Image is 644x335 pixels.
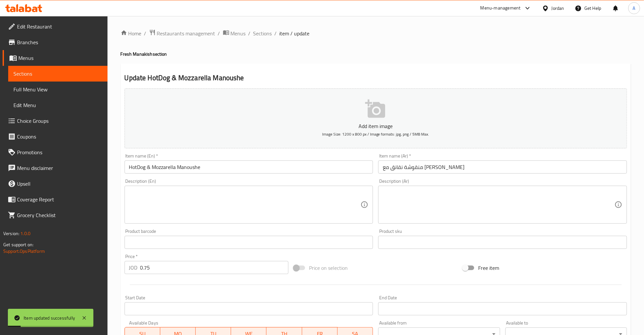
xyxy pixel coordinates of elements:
span: Coupons [17,133,102,140]
a: Menus [223,29,246,38]
input: Please enter price [140,261,288,274]
h2: Update HotDog & Mozzarella Manoushe [125,73,627,83]
span: A [633,5,635,12]
a: Coupons [3,129,107,144]
span: Menus [18,54,102,62]
span: Promotions [17,148,102,156]
span: Free item [478,264,499,272]
a: Menus [3,50,107,66]
span: Image Size: 1200 x 800 px / Image formats: jpg, png / 5MB Max. [322,130,429,138]
a: Sections [8,66,107,82]
nav: breadcrumb [121,29,631,38]
a: Edit Restaurant [3,19,107,34]
a: Sections [253,29,272,37]
h4: Fresh Manakish section [121,51,631,57]
li: / [275,29,277,37]
li: / [218,29,220,37]
a: Home [121,29,142,37]
span: Restaurants management [157,29,215,37]
span: Sections [13,70,102,78]
a: Upsell [3,176,107,192]
span: Edit Menu [13,101,102,109]
input: Please enter product barcode [125,236,373,249]
span: Upsell [17,180,102,188]
a: Coverage Report [3,192,107,207]
input: Please enter product sku [378,236,627,249]
span: Choice Groups [17,117,102,125]
span: item / update [280,29,310,37]
li: / [248,29,251,37]
span: Menus [231,29,246,37]
input: Enter name En [125,160,373,174]
span: 1.0.0 [20,229,30,238]
a: Choice Groups [3,113,107,129]
div: Menu-management [480,4,521,12]
span: Coverage Report [17,195,102,203]
span: Menu disclaimer [17,164,102,172]
a: Support.OpsPlatform [3,247,45,255]
span: Full Menu View [13,85,102,93]
a: Menu disclaimer [3,160,107,176]
input: Enter name Ar [378,160,627,174]
a: Restaurants management [149,29,215,38]
span: Branches [17,38,102,46]
span: Edit Restaurant [17,23,102,30]
span: Version: [3,229,19,238]
a: Full Menu View [8,82,107,97]
p: Add item image [135,122,617,130]
a: Grocery Checklist [3,207,107,223]
a: Branches [3,34,107,50]
div: Jordan [552,5,564,12]
span: Price on selection [309,264,348,272]
li: / [144,29,146,37]
a: Edit Menu [8,97,107,113]
a: Promotions [3,144,107,160]
p: JOD [129,264,138,271]
button: Add item imageImage Size: 1200 x 800 px / Image formats: jpg, png / 5MB Max. [125,88,627,148]
div: Item updated successfully [24,314,75,322]
span: Get support on: [3,240,33,249]
span: Grocery Checklist [17,211,102,219]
